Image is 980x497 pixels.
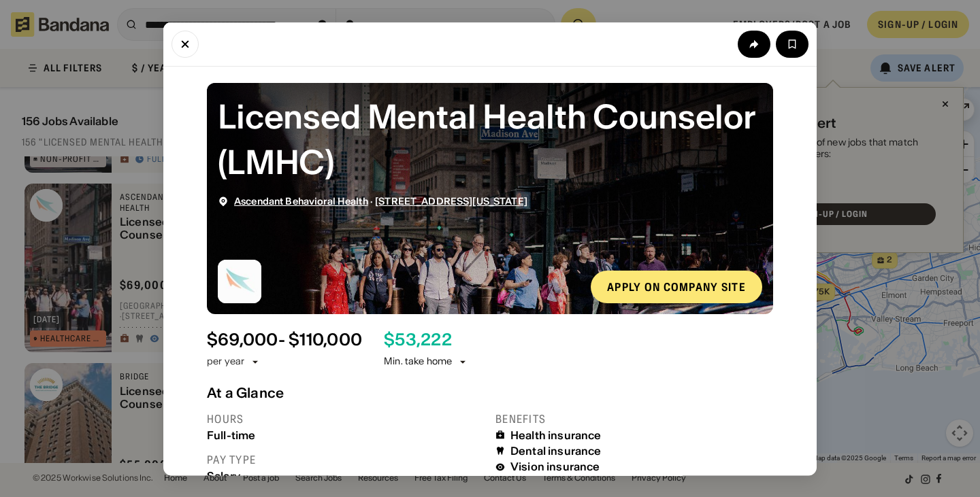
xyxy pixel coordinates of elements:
[234,194,368,207] span: Ascendant Behavioral Health
[607,281,746,292] div: Apply on company site
[207,355,244,369] div: per year
[218,93,762,184] div: Licensed Mental Health Counselor (LMHC)
[495,411,773,426] div: Benefits
[510,428,602,441] div: Health insurance
[510,444,602,457] div: Dental insurance
[207,469,485,482] div: Salary
[384,330,452,349] div: $ 53,222
[207,411,485,426] div: Hours
[234,195,527,207] div: ·
[171,30,199,57] button: Close
[207,384,773,400] div: At a Glance
[375,194,527,207] span: [STREET_ADDRESS][US_STATE]
[207,428,485,441] div: Full-time
[207,452,485,466] div: Pay type
[384,355,468,369] div: Min. take home
[218,259,261,303] img: Ascendant Behavioral Health logo
[510,460,600,473] div: Vision insurance
[207,330,362,349] div: $ 69,000 - $110,000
